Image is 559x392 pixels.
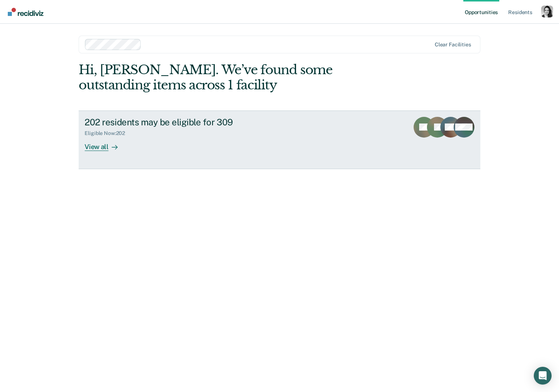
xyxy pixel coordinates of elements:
[534,367,552,385] div: Open Intercom Messenger
[8,8,43,16] img: Recidiviz
[79,62,400,93] div: Hi, [PERSON_NAME]. We’ve found some outstanding items across 1 facility
[85,130,131,136] div: Eligible Now : 202
[541,6,553,17] button: Profile dropdown button
[85,117,345,128] div: 202 residents may be eligible for 309
[85,136,126,151] div: View all
[79,111,480,169] a: 202 residents may be eligible for 309Eligible Now:202View all
[435,42,471,48] div: Clear facilities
